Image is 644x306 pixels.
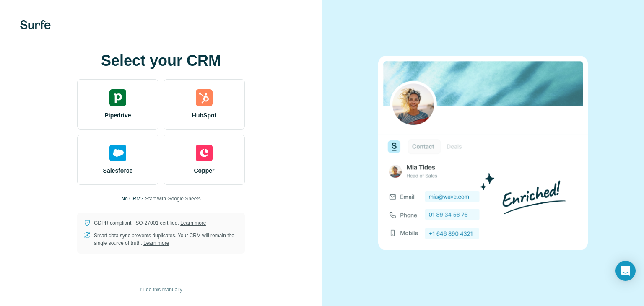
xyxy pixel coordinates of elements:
[194,166,215,175] span: Copper
[104,111,131,119] span: Pipedrive
[109,89,126,106] img: pipedrive's logo
[94,232,238,247] p: Smart data sync prevents duplicates. Your CRM will remain the single source of truth.
[378,56,588,250] img: none image
[140,286,182,293] span: I’ll do this manually
[615,261,636,281] div: Open Intercom Messenger
[145,195,201,202] button: Start with Google Sheets
[143,240,169,246] a: Learn more
[180,220,206,226] a: Learn more
[77,52,245,69] h1: Select your CRM
[20,20,51,29] img: Surfe's logo
[109,145,126,161] img: salesforce's logo
[192,111,216,119] span: HubSpot
[196,145,213,161] img: copper's logo
[103,166,133,175] span: Salesforce
[196,89,213,106] img: hubspot's logo
[94,219,206,227] p: GDPR compliant. ISO-27001 certified.
[121,195,143,202] p: No CRM?
[134,283,188,296] button: I’ll do this manually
